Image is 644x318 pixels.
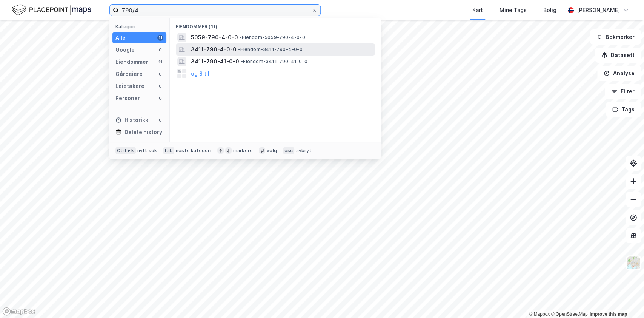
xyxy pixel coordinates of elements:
img: Z [626,256,641,270]
button: Filter [605,84,641,99]
span: Eiendom • 5059-790-4-0-0 [240,34,305,40]
div: Leietakere [115,82,144,91]
span: Eiendom • 3411-790-4-0-0 [238,46,303,52]
div: markere [233,148,253,154]
div: Personer [115,94,140,103]
div: nytt søk [137,148,157,154]
button: og 8 til [191,69,209,78]
div: velg [267,148,277,154]
div: Google [115,45,135,54]
div: 0 [157,95,163,101]
button: Analyse [597,66,641,81]
div: 11 [157,59,163,65]
div: 0 [157,71,163,77]
button: Tags [606,102,641,117]
span: 5059-790-4-0-0 [191,33,238,42]
span: • [240,34,242,40]
div: 11 [157,35,163,41]
div: Gårdeiere [115,69,143,79]
a: Improve this map [590,312,627,317]
div: neste kategori [176,148,211,154]
div: tab [163,147,174,154]
div: Historikk [115,116,148,125]
div: Kontrollprogram for chat [606,282,644,318]
div: Alle [115,33,126,42]
span: 3411-790-41-0-0 [191,57,239,66]
button: Bokmerker [590,29,641,45]
span: 3411-790-4-0-0 [191,45,237,54]
a: Mapbox [529,312,550,317]
div: avbryt [296,148,311,154]
div: Bolig [543,6,556,15]
button: Datasett [595,48,641,63]
iframe: Chat Widget [606,282,644,318]
a: Mapbox homepage [2,307,35,316]
a: OpenStreetMap [551,312,587,317]
div: 0 [157,47,163,53]
img: logo.f888ab2527a4732fd821a326f86c7f29.svg [12,3,91,17]
div: Eiendommer (11) [170,18,381,31]
div: esc [283,147,295,154]
div: 0 [157,83,163,89]
div: Eiendommer [115,57,148,66]
span: Eiendom • 3411-790-41-0-0 [241,59,307,65]
div: Ctrl + k [115,147,136,154]
div: Mine Tags [500,6,527,15]
input: Søk på adresse, matrikkel, gårdeiere, leietakere eller personer [119,5,311,16]
div: Delete history [124,128,162,137]
div: Kategori [115,24,166,29]
span: • [241,59,243,64]
div: [PERSON_NAME] [577,6,620,15]
div: Kart [472,6,483,15]
div: 0 [157,117,163,123]
span: • [238,46,240,52]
